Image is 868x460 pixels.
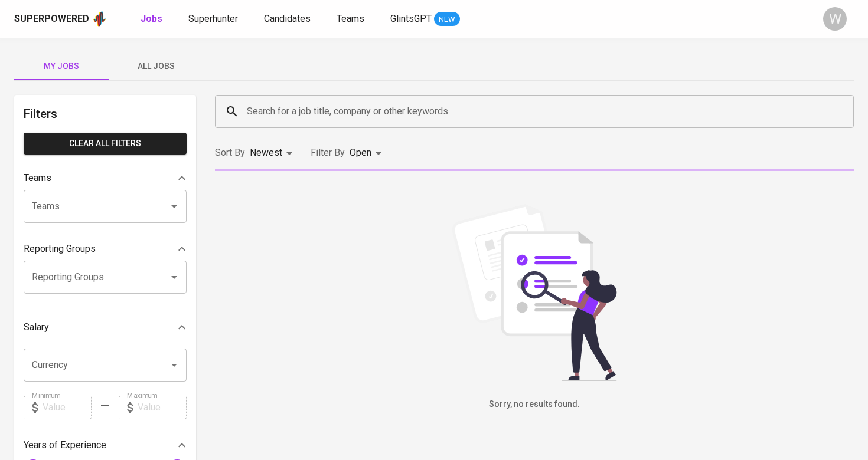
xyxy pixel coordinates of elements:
div: Superpowered [14,12,89,26]
button: Clear All filters [24,133,187,155]
a: GlintsGPT NEW [390,12,460,27]
a: Candidates [264,12,313,27]
p: Newest [250,146,282,160]
span: My Jobs [21,59,102,74]
span: All Jobs [116,59,196,74]
a: Superhunter [188,12,240,27]
div: Open [350,142,386,164]
a: Jobs [141,12,165,27]
span: Teams [337,13,364,24]
span: GlintsGPT [390,13,432,24]
p: Sort By [215,146,245,160]
div: Years of Experience [24,433,187,457]
button: Open [166,357,182,373]
div: W [823,7,847,31]
p: Filter By [311,146,345,160]
div: Newest [250,142,296,164]
p: Salary [24,320,49,334]
div: Teams [24,166,187,190]
img: file_searching.svg [446,204,623,381]
div: Reporting Groups [24,237,187,261]
p: Reporting Groups [24,242,96,256]
input: Value [138,396,187,419]
a: Teams [337,12,367,27]
h6: Filters [24,104,187,123]
input: Value [43,396,92,419]
b: Jobs [141,13,162,24]
p: Years of Experience [24,438,106,452]
span: NEW [434,14,460,25]
div: Salary [24,316,187,339]
button: Open [166,198,182,215]
p: Teams [24,171,51,185]
span: Candidates [264,13,311,24]
button: Open [166,269,182,285]
img: app logo [92,10,107,28]
span: Open [350,147,371,158]
span: Superhunter [188,13,238,24]
span: Clear All filters [33,136,177,151]
h6: Sorry, no results found. [215,398,854,411]
a: Superpoweredapp logo [14,10,107,28]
